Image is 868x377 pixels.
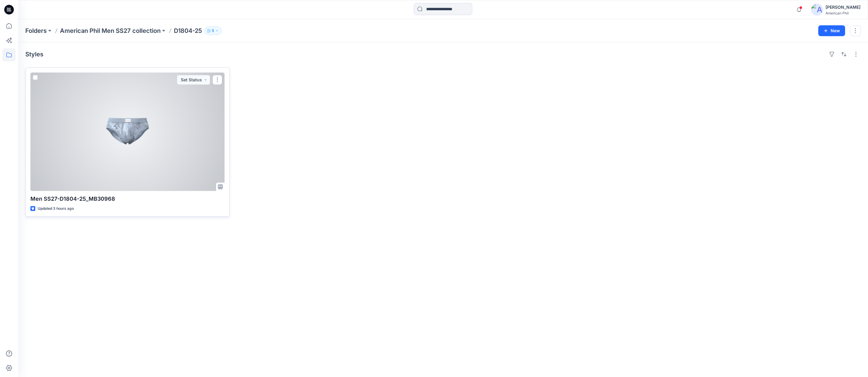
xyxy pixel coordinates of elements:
img: avatar [811,4,823,16]
button: New [818,25,845,36]
button: 5 [204,27,222,35]
p: D1804-25 [174,27,202,35]
div: American Phil [826,11,860,15]
p: Men SS27-D1804-25_MB30968 [30,195,225,203]
a: American Phil Men SS27 collection [60,27,161,35]
div: [PERSON_NAME] [826,4,860,11]
a: Men SS27-D1804-25_MB30968 [30,73,225,191]
a: Folders [25,27,47,35]
h4: Styles [25,51,43,58]
p: Updated 3 hours ago [38,206,74,212]
p: 5 [212,27,214,34]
